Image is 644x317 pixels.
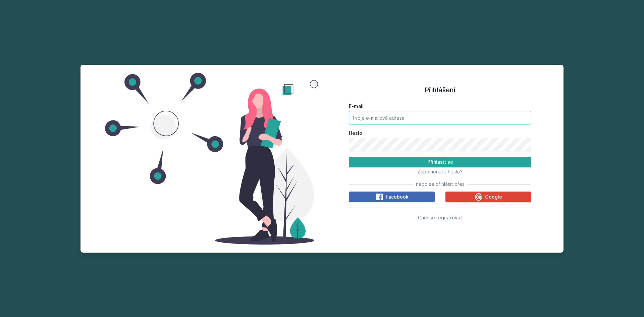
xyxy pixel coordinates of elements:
[386,194,409,200] span: Facebook
[418,215,462,220] span: Chci se registrovat
[349,192,435,202] button: Facebook
[418,169,463,174] span: Zapomenuté heslo?
[349,85,531,95] h1: Přihlášení
[416,181,465,188] span: nebo se přihlásit přes
[445,192,531,202] button: Google
[349,111,531,124] input: Tvoje e-mailová adresa
[485,194,502,200] span: Google
[418,213,462,221] button: Chci se registrovat
[349,130,531,137] label: Heslo
[349,103,531,110] label: E-mail
[349,157,531,167] button: Přihlásit se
